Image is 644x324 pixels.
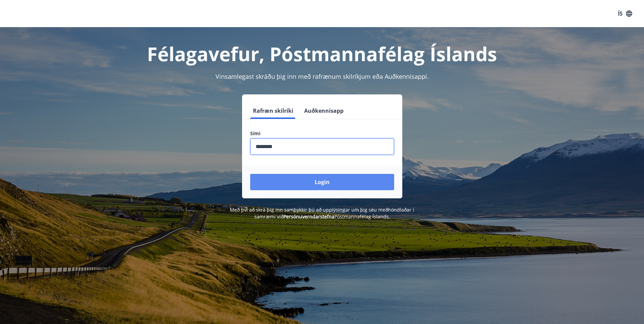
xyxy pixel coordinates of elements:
[250,130,394,137] label: Sími
[86,41,558,67] h1: Félagavefur, Póstmannafélag Íslands
[230,206,414,220] span: Með því að skrá þig inn samþykkir þú að upplýsingar um þig séu meðhöndlaðar í samræmi við Póstman...
[614,7,636,20] button: ÍS
[301,103,346,119] button: Auðkennisapp
[250,174,394,190] button: Login
[283,213,334,220] a: Persónuverndarstefna
[216,72,429,80] span: Vinsamlegast skráðu þig inn með rafrænum skilríkjum eða Auðkennisappi.
[250,103,296,119] button: Rafræn skilríki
